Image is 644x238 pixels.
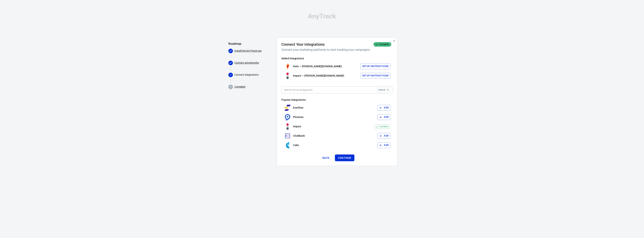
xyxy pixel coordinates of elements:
span: Complete [378,43,391,46]
text: 3 [230,74,231,76]
img: Cake [284,142,291,148]
span: Installed [378,125,390,128]
button: Setup Instructions [360,63,391,69]
h6: Connect your marketing platforms to start tracking your campaigns. [281,47,391,52]
img: Everflow [284,105,291,111]
a: Complete [234,85,245,89]
img: Awin [284,63,291,70]
p: Awin — [PERSON_NAME][DOMAIN_NAME] [293,64,342,68]
p: Connect integrations [234,73,274,77]
text: 4 [230,86,231,88]
button: Add [377,133,391,139]
a: Connect ad networks [234,61,259,65]
p: Phonexa [293,115,303,119]
p: Everflow [293,106,303,110]
img: Impact [284,73,291,79]
a: Install the AnyTrack tag [234,49,262,53]
p: Impact — [PERSON_NAME][DOMAIN_NAME] [293,74,344,78]
h6: Popular Integrations [281,98,393,102]
p: ClickBank [293,134,305,138]
button: Continue [335,154,354,161]
button: Search [377,88,390,92]
h5: Roadmap [228,42,274,46]
img: Impact [284,123,291,130]
button: Add [377,142,391,148]
p: Impact [293,125,301,128]
input: Search for an integration [281,87,375,93]
img: Phonexa [284,114,291,120]
h4: Connect Your Integrations [281,42,325,47]
button: Setup Instructions [360,73,391,79]
button: Add [377,105,391,111]
p: Cake [293,143,299,147]
button: Back [320,154,332,161]
button: Add [377,114,391,120]
h6: Added Integrations [281,57,393,60]
div: AnyTrack [228,13,416,19]
img: ClickBank [284,133,291,139]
